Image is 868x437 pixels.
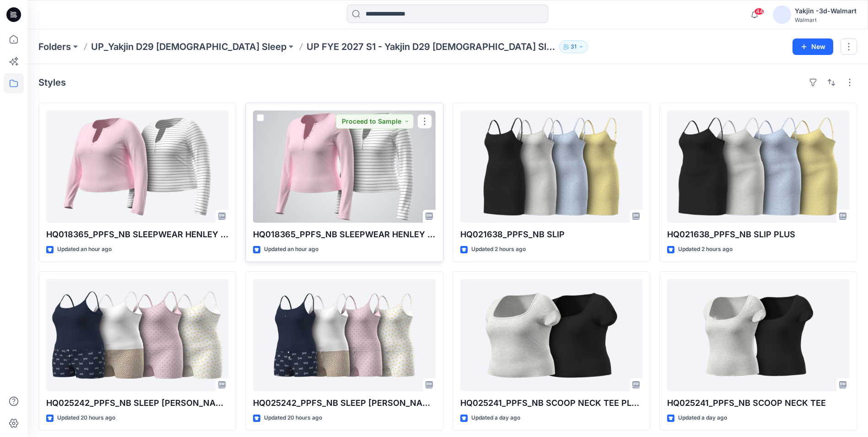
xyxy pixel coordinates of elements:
span: 44 [754,8,764,15]
a: HQ025241_PPFS_NB SCOOP NECK TEE PLUS [460,279,642,391]
p: Updated 2 hours ago [678,245,733,254]
p: 31 [571,42,577,52]
p: HQ025241_PPFS_NB SCOOP NECK TEE PLUS [460,397,642,410]
a: HQ021638_PPFS_NB SLIP [460,110,642,223]
p: UP FYE 2027 S1 - Yakjin D29 [DEMOGRAPHIC_DATA] Sleepwear [307,40,555,53]
a: HQ025241_PPFS_NB SCOOP NECK TEE [667,279,849,391]
a: HQ018365_PPFS_NB SLEEPWEAR HENLEY TOP [253,110,435,223]
a: HQ021638_PPFS_NB SLIP PLUS [667,110,849,223]
p: Updated 2 hours ago [471,245,526,254]
button: New [793,38,833,55]
a: HQ025242_PPFS_NB SLEEP CAMI BOXER SET [253,279,435,391]
div: Walmart [795,16,857,23]
p: HQ025242_PPFS_NB SLEEP [PERSON_NAME] SET [253,397,435,410]
button: 31 [559,40,588,53]
p: Updated an hour ago [57,245,112,254]
a: Folders [38,40,71,53]
a: HQ025242_PPFS_NB SLEEP CAMI BOXER SET PLUS [46,279,228,391]
p: HQ021638_PPFS_NB SLIP PLUS [667,228,849,241]
p: HQ021638_PPFS_NB SLIP [460,228,642,241]
div: Yakjin -3d-Walmart [795,5,857,16]
p: Updated 20 hours ago [57,413,115,423]
p: HQ018365_PPFS_NB SLEEPWEAR HENLEY TOP [253,228,435,241]
p: Updated a day ago [678,413,727,423]
img: avatar [773,5,791,24]
p: HQ025242_PPFS_NB SLEEP [PERSON_NAME] SET PLUS [46,397,228,410]
p: HQ018365_PPFS_NB SLEEPWEAR HENLEY TOP PLUS [46,228,228,241]
a: UP_Yakjin D29 [DEMOGRAPHIC_DATA] Sleep [91,40,286,53]
p: Updated 20 hours ago [264,413,322,423]
h4: Styles [38,77,66,88]
p: Updated an hour ago [264,245,318,254]
p: HQ025241_PPFS_NB SCOOP NECK TEE [667,397,849,410]
a: HQ018365_PPFS_NB SLEEPWEAR HENLEY TOP PLUS [46,110,228,223]
p: Updated a day ago [471,413,520,423]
